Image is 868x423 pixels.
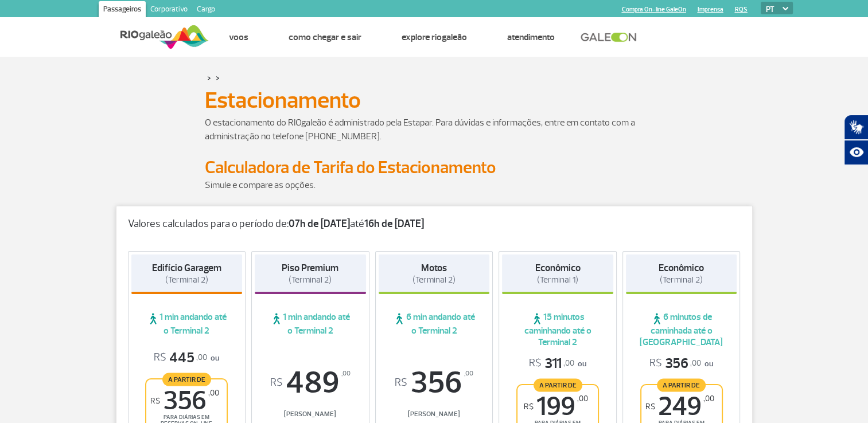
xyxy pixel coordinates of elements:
a: > [207,71,211,84]
span: 6 min andando até o Terminal 2 [379,311,490,336]
span: [PERSON_NAME] [379,410,490,418]
a: Imprensa [698,6,723,13]
span: 15 minutos caminhando até o Terminal 2 [502,311,613,348]
a: Atendimento [507,32,555,43]
sup: R$ [395,377,407,389]
button: Abrir tradutor de língua de sinais. [844,115,868,140]
span: A partir de [162,373,211,386]
button: Abrir recursos assistivos. [844,140,868,165]
h1: Estacionamento [205,91,664,110]
span: 445 [154,349,207,367]
sup: R$ [645,402,655,412]
a: RQS [735,6,748,13]
span: (Terminal 2) [412,275,456,285]
p: O estacionamento do RIOgaleão é administrado pela Estapar. Para dúvidas e informações, entre em c... [205,116,664,143]
span: 356 [649,355,701,373]
strong: 07h de [DATE] [289,217,350,230]
strong: Piso Premium [282,262,338,274]
a: Cargo [192,1,220,19]
p: Valores calculados para o período de: até [128,218,741,230]
span: 249 [645,394,714,420]
span: 489 [255,367,366,398]
div: Plugin de acessibilidade da Hand Talk. [844,115,868,165]
span: 1 min andando até o Terminal 2 [131,311,243,336]
a: Voos [229,32,248,43]
strong: Edifício Garagem [152,262,221,274]
span: 1 min andando até o Terminal 2 [255,311,366,336]
span: A partir de [534,378,582,391]
strong: 16h de [DATE] [364,217,424,230]
span: (Terminal 2) [165,275,208,285]
span: 356 [150,388,219,414]
span: (Terminal 1) [537,275,578,285]
a: Explore RIOgaleão [402,32,467,43]
sup: ,00 [464,367,473,380]
span: (Terminal 2) [289,275,332,285]
strong: Econômico [535,262,581,274]
a: Como chegar e sair [289,32,361,43]
span: 6 minutos de caminhada até o [GEOGRAPHIC_DATA] [626,311,737,348]
p: ou [154,349,219,367]
a: Compra On-line GaleOn [622,6,686,13]
span: A partir de [657,378,706,391]
sup: ,00 [577,394,588,404]
a: Passageiros [99,1,146,19]
p: ou [529,355,586,373]
sup: ,00 [208,388,219,398]
span: [PERSON_NAME] [255,410,366,418]
sup: ,00 [703,394,714,404]
sup: ,00 [341,367,351,380]
sup: R$ [150,396,160,406]
span: 356 [379,367,490,398]
sup: R$ [524,402,534,412]
sup: R$ [270,377,283,389]
a: > [216,71,220,84]
p: ou [649,355,713,373]
strong: Motos [421,262,447,274]
span: (Terminal 2) [660,275,703,285]
strong: Econômico [659,262,704,274]
p: Simule e compare as opções. [205,178,664,192]
span: 199 [524,394,588,420]
a: Corporativo [146,1,192,19]
span: 311 [529,355,574,373]
h2: Calculadora de Tarifa do Estacionamento [205,157,664,178]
